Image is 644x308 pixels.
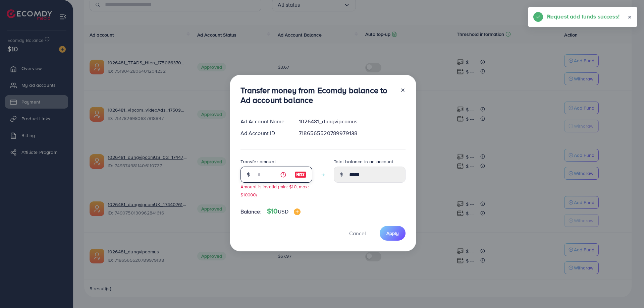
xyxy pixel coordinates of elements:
label: Total balance in ad account [334,158,393,165]
h4: $10 [267,207,301,215]
label: Transfer amount [240,158,276,165]
img: image [294,171,307,179]
h5: Request add funds success! [547,12,620,21]
span: USD [278,208,288,215]
div: 7186565520789979138 [293,129,411,137]
img: image [294,208,301,215]
small: Amount is invalid (min: $10, max: $10000) [240,183,309,197]
div: Ad Account ID [235,129,294,137]
div: Ad Account Name [235,118,294,125]
h3: Transfer money from Ecomdy balance to Ad account balance [240,85,395,105]
span: Apply [386,230,399,237]
div: 1026481_dungvipcomus [293,118,411,125]
span: Balance: [240,208,262,215]
button: Cancel [341,226,374,240]
iframe: Chat [615,278,639,303]
button: Apply [380,226,406,240]
span: Cancel [349,230,366,237]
